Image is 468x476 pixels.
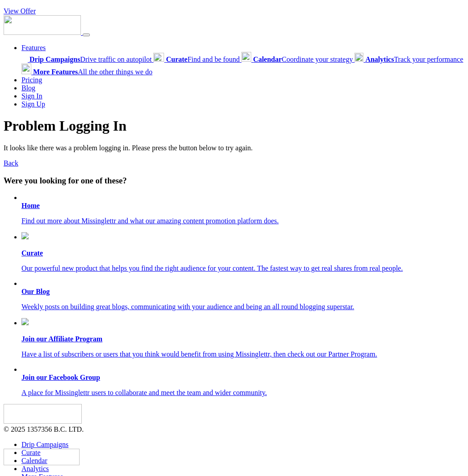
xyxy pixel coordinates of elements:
[21,44,46,51] a: Features
[21,52,464,76] div: Features
[153,55,241,63] a: CurateFind and be found
[4,176,464,186] h3: Were you looking for one of these?
[21,76,42,84] a: Pricing
[30,55,80,63] b: Drip Campaigns
[21,350,464,358] p: Have a list of subscribers or users that you think would benefit from using Missinglettr, then ch...
[21,217,464,225] p: Find out more about Missinglettr and what our amazing content promotion platform does.
[83,34,90,36] button: Menu
[4,449,80,465] img: Missinglettr - Social Media Marketing for content focused teams | Product Hunt
[21,55,153,63] a: Drip CampaignsDrive traffic on autopilot
[21,465,49,472] a: Analytics
[21,249,43,257] b: Curate
[33,68,152,76] span: All the other things we do
[4,144,464,152] p: It looks like there was a problem logging in. Please press the button below to try again.
[21,264,464,272] p: Our powerful new product that helps you find the right audience for your content. The fastest way...
[253,55,282,63] b: Calendar
[21,374,464,397] a: Join our Facebook Group A place for Missinglettr users to collaborate and meet the team and wider...
[241,55,354,63] a: CalendarCoordinate your strategy
[21,303,464,311] p: Weekly posts on building great blogs, communicating with your audience and being an all round blo...
[21,318,464,358] a: Join our Affiliate Program Have a list of subscribers or users that you think would benefit from ...
[21,202,464,225] a: Home Find out more about Missinglettr and what our amazing content promotion platform does.
[21,92,42,100] a: Sign In
[21,389,464,397] p: A place for Missinglettr users to collaborate and meet the team and wider community.
[21,100,45,108] a: Sign Up
[4,118,464,134] h1: Problem Logging In
[365,55,394,63] b: Analytics
[21,232,29,239] img: curate.png
[253,55,353,63] span: Coordinate your strategy
[21,374,100,381] b: Join our Facebook Group
[4,404,464,433] div: © 2025 1357356 B.C. LTD.
[21,335,102,343] b: Join our Affiliate Program
[33,68,78,76] b: More Features
[365,55,463,63] span: Track your performance
[21,318,29,325] img: revenue.png
[4,159,18,167] a: Back
[21,68,152,76] a: More FeaturesAll the other things we do
[166,55,187,63] b: Curate
[21,288,464,311] a: Our Blog Weekly posts on building great blogs, communicating with your audience and being an all ...
[21,288,50,295] b: Our Blog
[21,84,35,92] a: Blog
[21,441,68,448] a: Drip Campaigns
[166,55,240,63] span: Find and be found
[21,232,464,272] a: Curate Our powerful new product that helps you find the right audience for your content. The fast...
[354,55,463,63] a: AnalyticsTrack your performance
[30,55,152,63] span: Drive traffic on autopilot
[21,202,40,209] b: Home
[4,7,36,15] a: View Offer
